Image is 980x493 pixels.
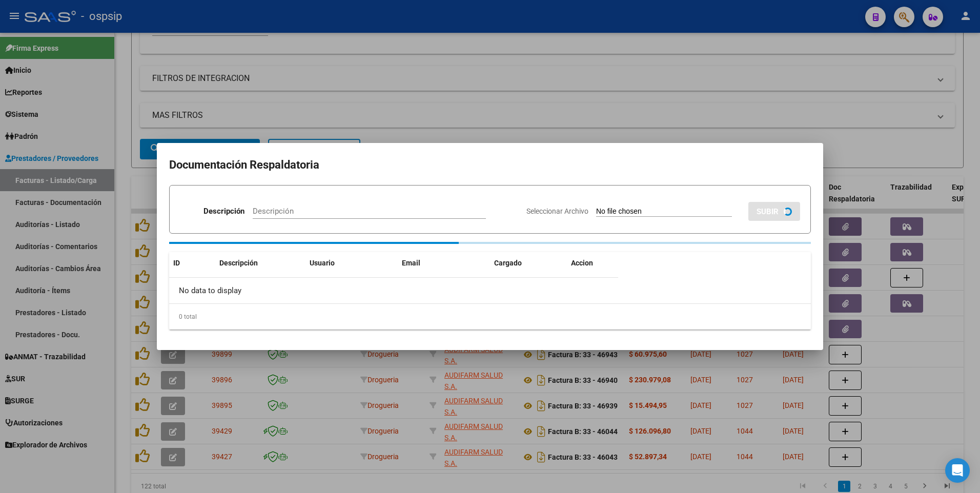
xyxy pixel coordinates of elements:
[490,252,567,274] datatable-header-cell: Cargado
[173,259,180,267] span: ID
[310,259,335,267] span: Usuario
[215,252,305,274] datatable-header-cell: Descripción
[494,259,522,267] span: Cargado
[402,259,420,267] span: Email
[169,252,215,274] datatable-header-cell: ID
[748,202,800,221] button: SUBIR
[169,304,811,330] div: 0 total
[945,458,970,483] div: Open Intercom Messenger
[305,252,398,274] datatable-header-cell: Usuario
[203,206,244,217] p: Descripción
[219,259,258,267] span: Descripción
[398,252,490,274] datatable-header-cell: Email
[571,259,593,267] span: Accion
[526,207,588,215] span: Seleccionar Archivo
[567,252,618,274] datatable-header-cell: Accion
[757,207,779,216] span: SUBIR
[169,155,811,175] h2: Documentación Respaldatoria
[169,278,618,303] div: No data to display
